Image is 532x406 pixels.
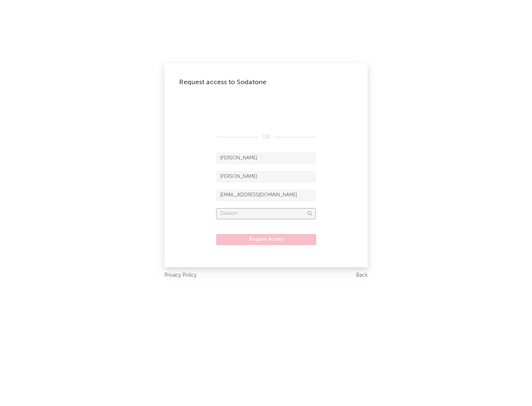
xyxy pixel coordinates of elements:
div: OR [216,133,316,142]
a: Privacy Policy [164,271,197,280]
input: Last Name [216,171,316,182]
div: Request access to Sodatone [179,78,353,87]
a: Back [356,271,368,280]
button: Request Access [216,234,316,245]
input: Email [216,190,316,201]
input: Division [216,208,316,219]
input: First Name [216,153,316,164]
